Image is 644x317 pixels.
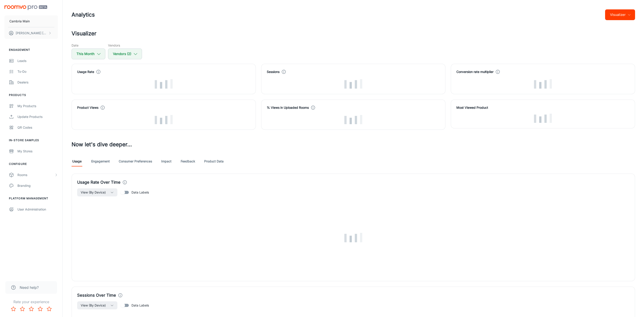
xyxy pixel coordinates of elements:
span: Data Labels [131,190,149,195]
h4: Product Views [77,105,98,110]
span: View (By Device) [81,303,106,308]
h4: Sessions [267,69,280,74]
h1: Analytics [72,11,95,19]
a: Consumer Preferences [119,156,152,166]
img: Loading [344,115,362,124]
a: Engagement [91,156,110,166]
h4: Conversion rate multiplier [456,69,494,74]
p: Cambria Main [9,19,30,24]
img: Loading [344,233,362,242]
p: Rate your experience [4,299,59,304]
span: Need help? [20,285,39,290]
div: Branding [17,183,58,188]
div: Rooms [17,172,54,177]
button: Rate 5 star [45,304,54,313]
button: Rate 3 star [27,304,36,313]
a: Feedback [181,156,195,166]
h3: Now let's dive deeper... [72,140,635,149]
img: Loading [155,79,173,89]
button: Cambria Main [4,15,58,27]
div: Update Products [17,114,58,119]
h2: Visualizer [72,30,635,38]
button: Rate 4 star [36,304,45,313]
button: Rate 2 star [18,304,27,313]
button: Vendors (2) [108,49,142,59]
div: Leads [17,58,58,63]
div: Dealers [17,80,58,85]
h5: Date [72,43,105,48]
button: View (By Device) [77,301,117,309]
h4: Most Viewed Product [456,105,629,110]
button: This Month [72,49,105,59]
h4: % Views in Uploaded Rooms [267,105,309,110]
img: Loading [155,115,173,124]
h4: Usage Rate Over Time [77,179,121,185]
button: View (By Device) [77,188,117,196]
div: My Products [17,104,58,109]
div: To-do [17,69,58,74]
button: [PERSON_NAME] [PERSON_NAME] [4,27,58,39]
h4: Sessions Over Time [77,292,116,298]
a: Usage [72,156,82,166]
div: QR Codes [17,125,58,130]
div: User Administration [17,207,58,212]
p: [PERSON_NAME] [PERSON_NAME] [16,31,47,36]
h5: Vendors [108,43,142,48]
img: Loading [534,114,552,123]
button: Rate 1 star [9,304,18,313]
img: Roomvo PRO Beta [4,5,47,10]
a: Impact [161,156,172,166]
span: View (By Device) [81,190,106,195]
img: Loading [534,79,552,89]
h4: Usage Rate [77,69,94,74]
div: My Stores [17,149,58,154]
button: Visualizer [605,9,635,20]
a: Product Data [204,156,224,166]
img: Loading [344,79,362,89]
span: Data Labels [131,303,149,308]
